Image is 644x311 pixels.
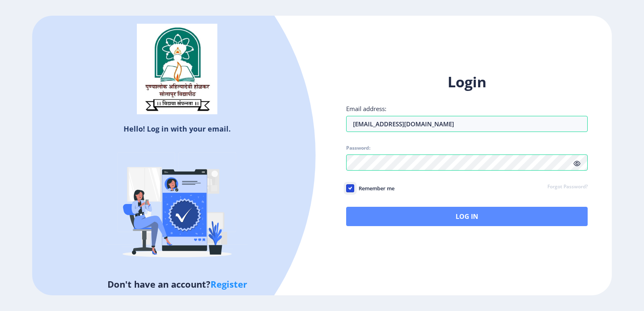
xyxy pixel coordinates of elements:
img: Verified-rafiki.svg [107,137,248,278]
a: Register [211,278,247,290]
h1: Login [346,72,588,92]
span: Remember me [354,183,394,193]
label: Email address: [346,105,386,113]
img: sulogo.png [137,24,217,115]
button: Log In [346,207,588,226]
h5: Don't have an account? [38,278,316,290]
label: Password: [346,145,370,151]
a: Forgot Password? [547,183,588,191]
input: Email address [346,116,588,132]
